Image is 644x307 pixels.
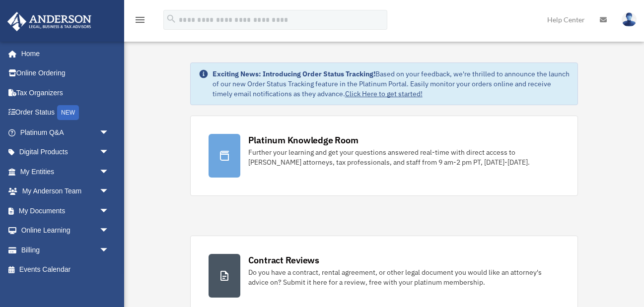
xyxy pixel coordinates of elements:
a: Events Calendar [7,260,124,280]
div: NEW [57,105,79,120]
strong: Exciting News: Introducing Order Status Tracking! [213,69,375,78]
a: My Documentsarrow_drop_down [7,201,124,221]
a: menu [134,17,146,26]
i: search [166,13,177,24]
a: Home [7,44,119,63]
a: Billingarrow_drop_down [7,240,124,260]
span: arrow_drop_down [99,142,119,163]
div: Based on your feedback, we're thrilled to announce the launch of our new Order Status Tracking fe... [213,69,570,99]
span: arrow_drop_down [99,240,119,260]
a: Platinum Knowledge Room Further your learning and get your questions answered real-time with dire... [190,116,578,196]
a: Online Ordering [7,63,124,83]
img: User Pic [622,12,637,27]
img: Anderson Advisors Platinum Portal [4,12,94,31]
a: Order StatusNEW [7,103,124,123]
span: arrow_drop_down [99,182,119,202]
div: Platinum Knowledge Room [248,134,358,146]
span: arrow_drop_down [99,201,119,221]
div: Contract Reviews [248,254,319,266]
span: arrow_drop_down [99,123,119,143]
div: Do you have a contract, rental agreement, or other legal document you would like an attorney's ad... [248,267,560,287]
i: menu [134,14,146,26]
a: My Anderson Teamarrow_drop_down [7,182,124,201]
a: Online Learningarrow_drop_down [7,221,124,241]
a: Tax Organizers [7,83,124,103]
span: arrow_drop_down [99,162,119,182]
a: My Entitiesarrow_drop_down [7,162,124,182]
div: Further your learning and get your questions answered real-time with direct access to [PERSON_NAM... [248,147,560,167]
a: Click Here to get started! [345,89,423,98]
a: Platinum Q&Aarrow_drop_down [7,123,124,142]
span: arrow_drop_down [99,221,119,241]
a: Digital Productsarrow_drop_down [7,142,124,162]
